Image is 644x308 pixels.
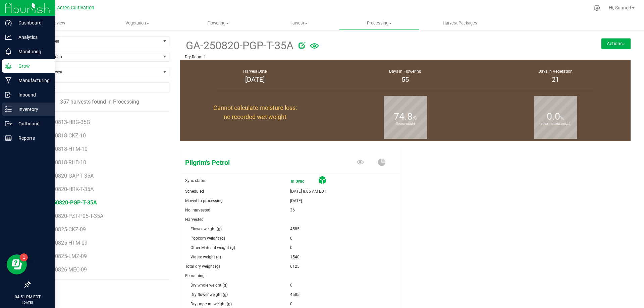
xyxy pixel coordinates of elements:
[318,176,326,187] span: Cured
[12,48,52,56] p: Monitoring
[30,98,169,106] div: 357 harvests found in Processing
[12,105,52,113] p: Inventory
[5,48,12,55] inline-svg: Monitoring
[12,62,52,70] p: Grow
[185,189,204,194] span: Scheduled
[43,5,94,11] span: Green Acres Cultivation
[41,266,87,273] span: GA-250826-MEC-09
[384,94,427,154] b: flower weight
[593,5,601,11] div: Manage settings
[16,16,97,30] a: Overview
[339,20,420,26] span: Processing
[41,146,88,152] span: GA-250818-HTM-10
[290,176,318,187] span: In Sync
[434,20,486,26] span: Harvest Packages
[12,19,52,27] p: Dashboard
[601,38,631,49] button: Actions
[259,20,339,26] span: Harvest
[3,294,52,300] p: 04:51 PM EDT
[191,255,221,259] span: Waste weight (g)
[339,16,420,30] a: Processing
[291,177,318,186] span: In Sync
[41,119,90,125] span: GA-250813-HBG-35G
[258,16,339,30] a: Harvest
[39,20,74,26] span: Overview
[41,132,86,139] span: GA-250818-CKZ-10
[191,283,227,288] span: Dry whole weight (g)
[5,91,12,98] inline-svg: Inbound
[485,60,626,93] group-info-box: Days in vegetation
[41,253,87,259] span: GA-250825-LMZ-09
[5,19,12,26] inline-svg: Dashboard
[290,224,300,234] span: 4585
[41,226,86,233] span: GA-250825-CKZ-09
[5,77,12,84] inline-svg: Manufacturing
[185,38,293,54] span: GA-250820-PGP-T-35A
[290,290,300,299] span: 4585
[185,93,325,141] group-info-box: Moisture loss %
[41,213,103,219] span: GA-250820-PZT-P05-T-35A
[5,63,12,69] inline-svg: Grow
[290,243,292,252] span: 0
[338,68,472,74] div: Days in Flowering
[185,217,204,222] span: Harvested
[12,120,52,128] p: Outbound
[30,83,169,92] input: NO DATA FOUND
[420,16,500,30] a: Harvest Packages
[609,5,631,10] span: Hi, Suanet!
[177,16,258,30] a: Flowering
[41,173,94,179] span: GA-250820-GAP-T-35A
[30,52,161,61] span: Filter by Strain
[185,198,223,203] span: Moved to processing
[161,37,169,46] span: select
[188,74,322,84] div: [DATE]
[185,273,205,278] span: Remaining
[3,300,52,305] p: [DATE]
[41,159,86,166] span: GA-250818-RHB-10
[30,37,161,46] span: Filter by area
[534,94,577,154] b: other material weight
[290,252,300,262] span: 1540
[185,178,206,183] span: Sync status
[191,236,225,241] span: Popcorn weight (g)
[41,186,94,192] span: GA-250820-HRK-T-35A
[5,135,12,141] inline-svg: Reports
[185,208,210,212] span: No. harvested
[12,33,52,41] p: Analytics
[191,245,235,250] span: Other Material weight (g)
[191,292,228,297] span: Dry flower weight (g)
[185,264,220,269] span: Total dry weight (g)
[12,76,52,84] p: Manufacturing
[97,20,177,26] span: Vegetation
[290,196,302,205] span: [DATE]
[41,199,97,206] span: GA-250820-PGP-T-35A
[185,60,325,93] group-info-box: Harvest Date
[191,302,232,306] span: Dry popcorn weight (g)
[5,120,12,127] inline-svg: Outbound
[335,60,475,93] group-info-box: Days in flowering
[5,34,12,41] inline-svg: Analytics
[290,262,300,271] span: 6125
[185,54,550,60] p: Dry Room 1
[5,106,12,113] inline-svg: Inventory
[178,20,258,26] span: Flowering
[489,74,622,84] div: 21
[290,281,292,290] span: 0
[12,91,52,99] p: Inbound
[7,254,27,274] iframe: Resource center
[20,253,28,261] iframe: Resource center unread badge
[30,67,161,77] span: Find a Harvest
[180,158,326,168] span: Pilgrim's Petrol
[338,74,472,84] div: 55
[12,134,52,142] p: Reports
[213,104,297,120] span: Cannot calculate moisture loss: no recorded wet weight
[290,234,292,243] span: 0
[191,227,222,231] span: Flower weight (g)
[97,16,178,30] a: Vegetation
[335,93,475,141] group-info-box: Flower weight %
[290,187,326,196] span: [DATE] 8:05 AM EDT
[188,68,322,74] div: Harvest Date
[290,205,295,215] span: 36
[41,240,88,246] span: GA-250825-HTM-09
